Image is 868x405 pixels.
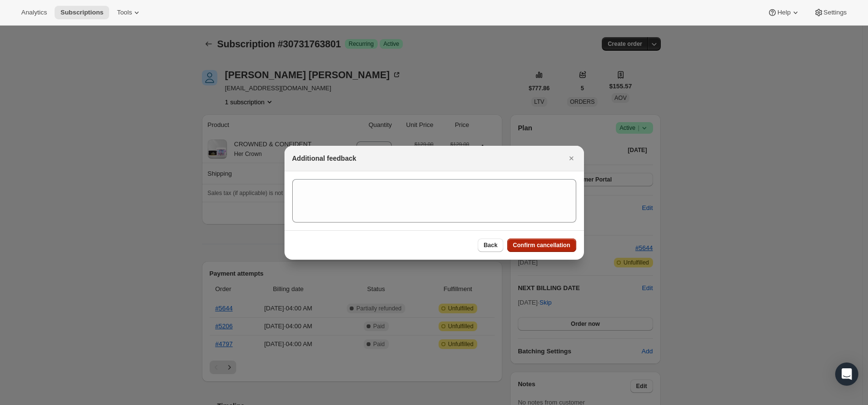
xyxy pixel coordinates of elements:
[55,6,109,19] button: Subscriptions
[513,241,570,249] span: Confirm cancellation
[15,6,53,19] button: Analytics
[777,9,790,16] span: Help
[21,9,47,16] span: Analytics
[762,6,806,19] button: Help
[835,363,858,386] div: Open Intercom Messenger
[292,154,356,163] h2: Additional feedback
[824,9,847,16] span: Settings
[507,238,576,252] button: Confirm cancellation
[565,152,578,165] button: Close
[60,9,103,16] span: Subscriptions
[117,9,132,16] span: Tools
[484,241,498,249] span: Back
[478,238,503,252] button: Back
[808,6,853,19] button: Settings
[111,6,147,19] button: Tools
